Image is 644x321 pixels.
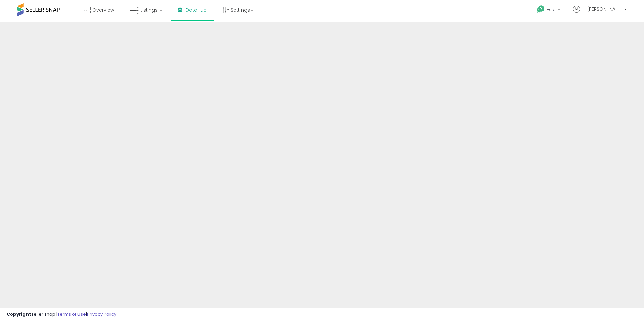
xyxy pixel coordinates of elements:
[547,7,556,12] span: Help
[537,5,545,13] i: Get Help
[185,7,207,13] span: DataHub
[92,7,114,13] span: Overview
[582,6,622,12] span: Hi [PERSON_NAME]
[573,6,627,21] a: Hi [PERSON_NAME]
[140,7,158,13] span: Listings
